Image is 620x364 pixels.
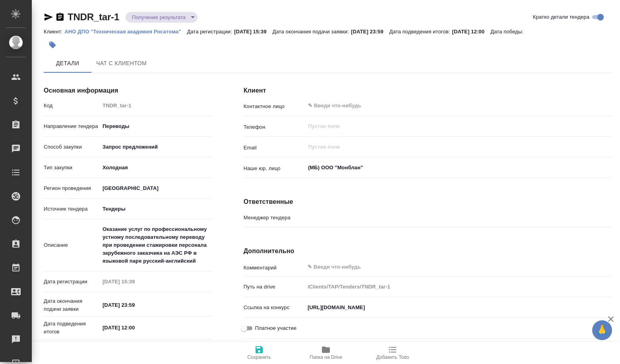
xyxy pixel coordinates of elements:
span: Платное участие [255,324,296,332]
p: Дата подведения итогов [44,320,100,336]
p: [DATE] 12:00 [452,29,490,35]
button: Получение результата [130,14,188,21]
p: Дата регистрации [44,278,100,286]
p: Ссылка на конкурс [244,304,305,312]
p: Источник тендера [44,205,100,213]
span: Детали [48,58,87,68]
button: Сохранить [226,342,293,364]
div: [GEOGRAPHIC_DATA] [100,202,212,216]
button: Добавить тэг [44,36,61,54]
span: Сохранить [247,354,271,360]
p: Описание [44,241,100,249]
p: Менеджер тендера [244,214,305,222]
p: Дата победы: [490,29,525,35]
button: Папка на Drive [293,342,359,364]
p: Комментарий [244,264,305,272]
button: Скопировать ссылку для ЯМессенджера [44,12,53,22]
input: ✎ Введи что-нибудь [100,299,169,311]
p: Код [44,102,100,110]
span: 🙏 [595,322,609,339]
p: Телефон [244,123,305,131]
p: Контактное лицо [244,103,305,110]
p: Дата регистрации: [187,29,234,35]
h4: Дополнительно [244,246,611,256]
button: Open [607,105,608,106]
h4: Основная информация [44,86,212,95]
input: ✎ Введи что-нибудь [305,302,611,313]
p: Регион проведения [44,184,100,192]
input: Пустое поле [100,100,212,111]
p: [DATE] 15:39 [234,29,273,35]
p: Дата окончания подачи заявки [44,297,100,313]
p: Дата подведения итогов: [389,29,452,35]
span: Папка на Drive [310,354,342,360]
p: Способ закупки [44,143,100,151]
p: Тип закупки [44,164,100,172]
input: Пустое поле [305,281,611,292]
p: [DATE] 23:59 [351,29,389,35]
button: Open [607,216,608,218]
input: Пустое поле [100,276,169,287]
input: Пустое поле [307,142,593,152]
div: Холодная [100,161,212,174]
a: АНО ДПО "Техническая академия Росатома" [64,28,187,35]
div: Получение результата [126,12,198,23]
h4: Клиент [244,86,611,95]
p: Направление тендера [44,122,100,130]
span: Добавить Todo [376,354,409,360]
button: Добавить Todo [359,342,426,364]
input: Пустое поле [307,122,593,131]
span: Кратко детали тендера [533,13,589,21]
div: [GEOGRAPHIC_DATA] [100,182,212,195]
div: Переводы [100,120,212,133]
button: Open [607,167,608,168]
p: Дата окончания подачи заявки: [273,29,351,35]
input: ✎ Введи что-нибудь [100,322,169,333]
p: Клиент: [44,29,64,35]
p: АНО ДПО "Техническая академия Росатома" [64,29,187,35]
textarea: Оказание услуг по профессиональному устному последовательному переводу при проведении стажировки ... [100,223,212,268]
span: Чат с клиентом [96,58,147,68]
input: ✎ Введи что-нибудь [307,101,582,110]
p: Наше юр. лицо [244,165,305,172]
button: 🙏 [592,320,612,340]
button: Скопировать ссылку [55,12,65,22]
p: Email [244,144,305,152]
div: Запрос предложений [100,140,212,154]
h4: Ответственные [244,197,611,207]
a: TNDR_tar-1 [68,12,119,22]
p: Путь на drive [244,283,305,291]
